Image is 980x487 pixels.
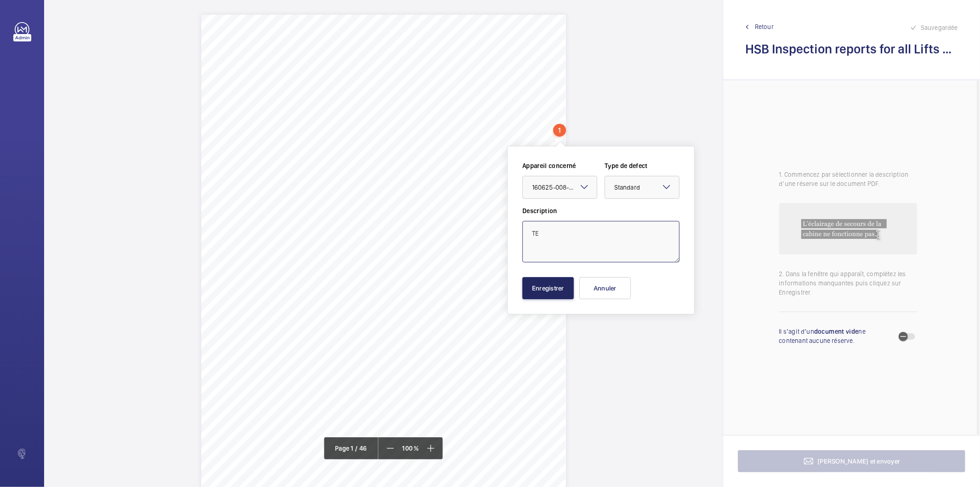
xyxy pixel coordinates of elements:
p: 2. Dans la fenêtre qui apparaît, complétez les informations manquantes puis cliquez sur Enregistrer. [779,269,917,297]
p: 1. Commencez par sélectionner la description d’une réserve sur le document PDF. [779,170,917,188]
span: Standard [614,184,640,191]
label: Description [522,206,680,215]
span: Retour [755,22,774,31]
p: Il s’agit d’un ne contenant aucune réserve. [779,327,894,345]
div: Page 1 / 46 [324,437,378,459]
strong: document vide [814,328,859,335]
div: Sauvegardée [910,22,958,33]
img: audit-report-lines-placeholder.png [779,203,917,255]
button: Annuler [579,277,631,299]
label: Appareil concerné [522,161,597,170]
div: 1 [553,124,566,137]
span: [PERSON_NAME] et envoyer [818,458,901,465]
button: Enregistrer [522,277,574,299]
a: Retour [745,22,958,31]
button: [PERSON_NAME] et envoyer [738,450,965,472]
span: 160625-008-0614EMO [532,183,595,191]
h2: HSB Inspection reports for all Lifts on site at CXH - Latest Inspection Reports.pdf [745,41,958,58]
span: 100 % [398,445,423,452]
label: Type de defect [605,161,680,170]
